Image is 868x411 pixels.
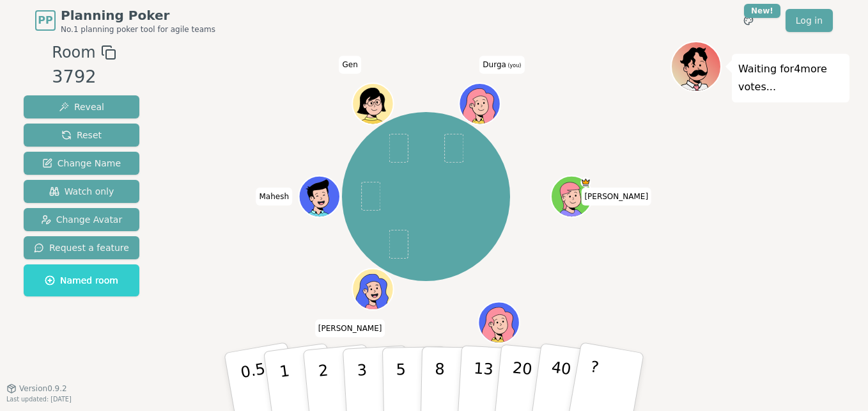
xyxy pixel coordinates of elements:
span: (you) [506,63,522,68]
span: Request a feature [34,241,129,254]
button: Version0.9.2 [6,383,67,394]
p: Waiting for 4 more votes... [738,60,843,96]
button: Click to change your avatar [460,85,499,123]
span: Last updated: [DATE] [6,396,72,403]
button: Reset [24,124,139,147]
span: Click to change your name [256,188,292,205]
span: Named room [45,274,118,287]
a: Log in [786,9,833,32]
div: New! [744,4,780,18]
span: Click to change your name [479,56,524,74]
button: Request a feature [24,236,139,259]
span: Room [52,41,95,64]
div: 3792 [52,64,116,90]
span: PP [38,13,52,28]
span: Click to change your name [315,319,385,337]
button: Change Avatar [24,208,139,231]
a: PPPlanning PokerNo.1 planning poker tool for agile teams [35,6,215,35]
button: Change Name [24,152,139,175]
span: Watch only [49,185,114,198]
span: Planning Poker [61,6,215,24]
span: Version 0.9.2 [19,383,67,394]
span: Click to change your name [581,188,651,205]
span: Click to change your name [339,56,360,74]
span: No.1 planning poker tool for agile teams [61,24,215,35]
span: Change Avatar [41,213,123,226]
button: Watch only [24,180,139,203]
span: Reset [61,129,102,141]
button: New! [737,9,760,32]
span: Laura is the host [580,177,591,188]
button: Reveal [24,95,139,118]
span: Change Name [42,157,121,170]
span: Reveal [59,101,104,113]
button: Named room [24,264,139,296]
